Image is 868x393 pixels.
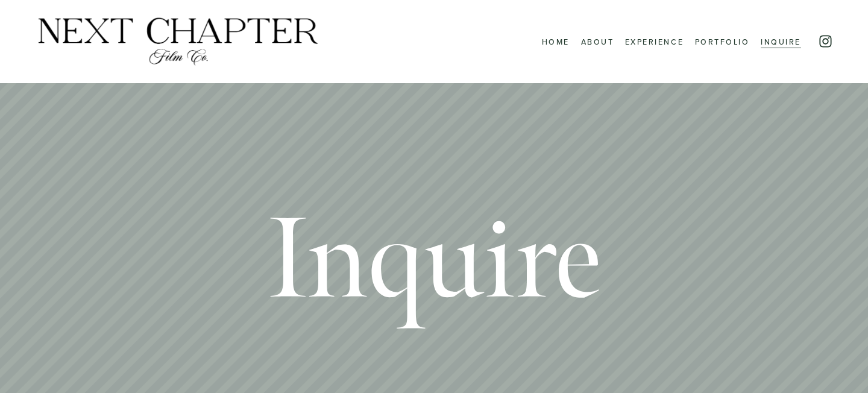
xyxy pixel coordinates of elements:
[818,34,833,49] a: Instagram
[625,34,684,49] a: Experience
[695,34,750,49] a: Portfolio
[542,34,570,49] a: Home
[268,203,600,316] h1: Inquire
[35,16,321,68] img: Next Chapter Film Co.
[761,34,801,49] a: Inquire
[581,34,614,49] a: About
